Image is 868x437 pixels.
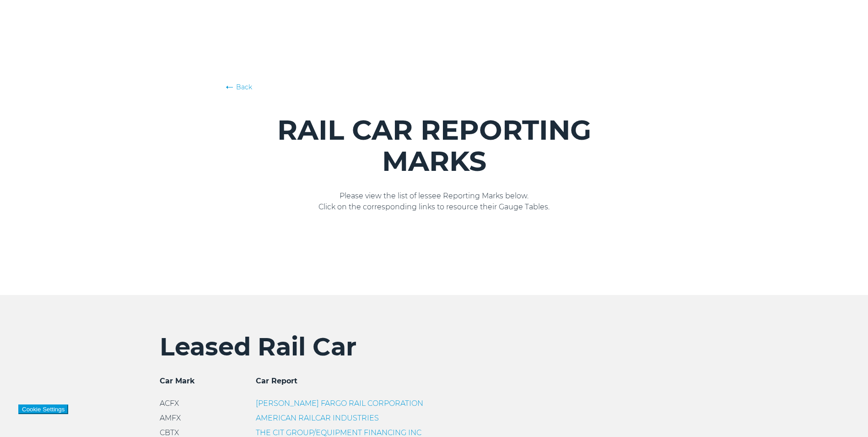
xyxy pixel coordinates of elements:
[160,414,181,422] span: AMFX
[160,332,709,362] h2: Leased Rail Car
[160,428,179,437] span: CBTX
[256,414,379,422] a: AMERICAN RAILCAR INDUSTRIES
[226,191,642,213] p: Please view the list of lessee Reporting Marks below. Click on the corresponding links to resourc...
[256,399,423,408] a: [PERSON_NAME] FARGO RAIL CORPORATION
[226,115,642,177] h1: RAIL CAR REPORTING MARKS
[160,377,195,385] span: Car Mark
[18,404,68,414] button: Cookie Settings
[226,82,642,92] a: Back
[160,399,179,408] span: ACFX
[256,377,297,385] span: Car Report
[256,428,421,437] a: THE CIT GROUP/EQUIPMENT FINANCING INC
